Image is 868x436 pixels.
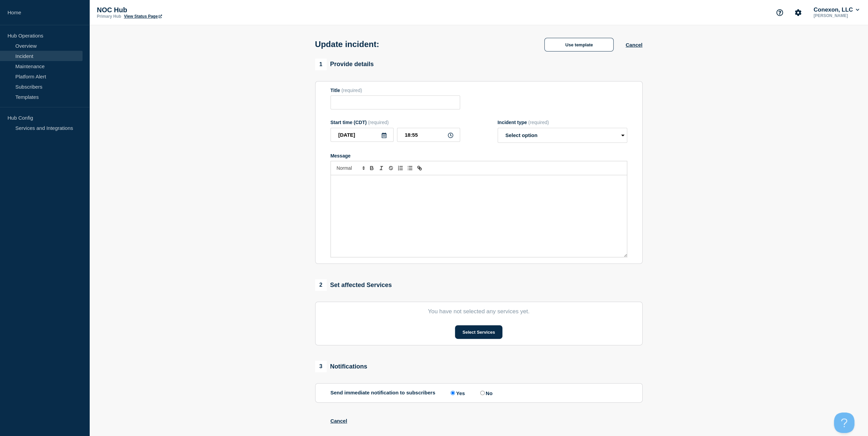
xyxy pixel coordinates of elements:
[455,325,502,339] button: Select Services
[124,14,162,19] a: View Status Page
[334,164,367,172] span: Font size
[330,95,460,109] input: Title
[315,40,379,49] h1: Update incident:
[405,164,415,172] button: Toggle bulleted list
[330,390,436,396] p: Send immediate notification to subscribers
[330,120,460,125] div: Start time (CDT)
[330,418,347,424] button: Cancel
[330,308,627,315] p: You have not selected any services yet.
[368,120,389,125] span: (required)
[396,164,405,172] button: Toggle ordered list
[315,59,327,70] span: 1
[386,164,396,172] button: Toggle strikethrough text
[498,128,627,143] select: Incident type
[479,390,492,396] label: No
[330,390,627,396] div: Send immediate notification to subscribers
[97,14,121,19] p: Primary Hub
[773,5,787,20] button: Support
[315,59,374,70] div: Provide details
[367,164,377,172] button: Toggle bold text
[528,120,549,125] span: (required)
[834,412,854,433] iframe: Help Scout Beacon - Open
[812,13,860,18] p: [PERSON_NAME]
[449,390,465,396] label: Yes
[315,279,327,291] span: 2
[544,38,614,51] button: Use template
[397,128,460,142] input: HH:MM
[330,128,394,142] input: YYYY-MM-DD
[315,361,327,372] span: 3
[331,175,627,257] div: Message
[315,279,392,291] div: Set affected Services
[330,153,627,159] div: Message
[626,42,642,48] button: Cancel
[480,391,485,395] input: No
[791,5,805,20] button: Account settings
[498,120,627,125] div: Incident type
[330,88,460,93] div: Title
[451,391,455,395] input: Yes
[377,164,386,172] button: Toggle italic text
[341,88,362,93] span: (required)
[97,6,233,14] p: NOC Hub
[415,164,424,172] button: Toggle link
[812,6,860,13] button: Conexon, LLC
[315,361,367,372] div: Notifications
